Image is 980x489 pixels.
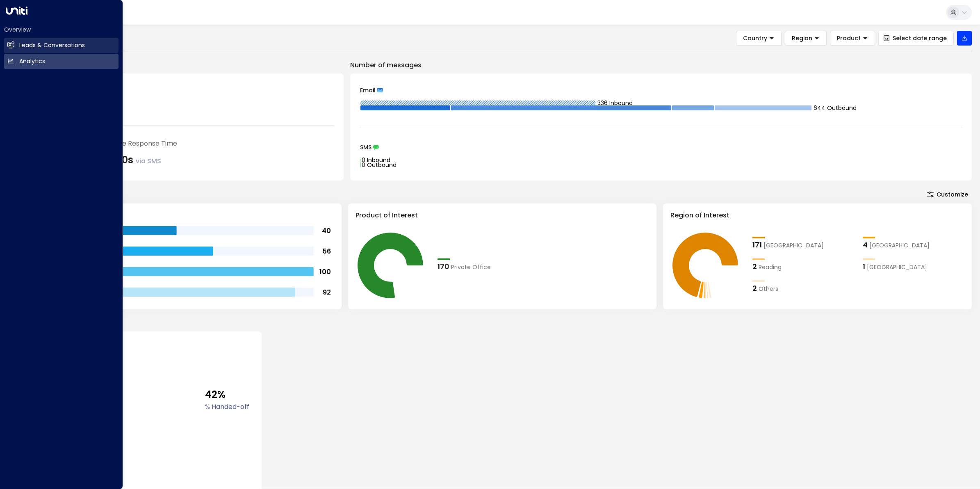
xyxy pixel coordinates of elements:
[19,57,45,66] h2: Analytics
[43,139,334,149] div: [PERSON_NAME] Average Response Time
[350,60,972,70] p: Number of messages
[360,87,376,93] span: Email
[4,25,119,34] h2: Overview
[923,189,972,200] button: Customize
[863,261,865,272] div: 1
[4,38,119,53] a: Leads & Conversations
[814,104,857,112] tspan: 644 Outbound
[33,60,344,70] p: Engagement Metrics
[736,31,782,46] button: Country
[205,387,249,402] span: 42%
[438,261,539,272] div: 170Private Office
[362,156,390,164] tspan: 0 Inbound
[362,161,397,169] tspan: 0 Outbound
[869,241,930,250] span: Cambridge
[122,153,161,167] div: 0s
[752,261,854,272] div: 2Reading
[878,31,954,46] button: Select date range
[752,239,854,250] div: 171London
[451,263,491,272] span: Private Office
[752,261,757,272] div: 2
[322,226,331,235] tspan: 40
[763,241,824,250] span: London
[360,144,962,150] div: SMS
[752,239,762,250] div: 171
[863,239,868,250] div: 4
[19,41,85,50] h2: Leads & Conversations
[4,54,119,69] a: Analytics
[837,34,861,42] span: Product
[863,239,964,250] div: 4Cambridge
[40,210,334,220] h3: Range of Team Size
[323,288,331,297] tspan: 92
[597,99,633,107] tspan: 336 Inbound
[670,210,964,220] h3: Region of Interest
[323,247,331,256] tspan: 56
[752,283,854,294] div: 2Others
[743,34,767,42] span: Country
[792,34,812,42] span: Region
[33,318,972,327] p: Conversion Metrics
[863,261,964,272] div: 1Surrey
[759,285,778,293] span: Others
[893,35,947,41] span: Select date range
[438,261,449,272] div: 170
[785,31,827,46] button: Region
[319,267,331,276] tspan: 100
[752,283,757,294] div: 2
[830,31,875,46] button: Product
[356,210,650,220] h3: Product of Interest
[205,402,249,412] label: % Handed-off
[43,83,334,93] div: Number of Inquiries
[759,263,782,272] span: Reading
[867,263,927,272] span: Surrey
[136,156,161,166] span: via SMS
